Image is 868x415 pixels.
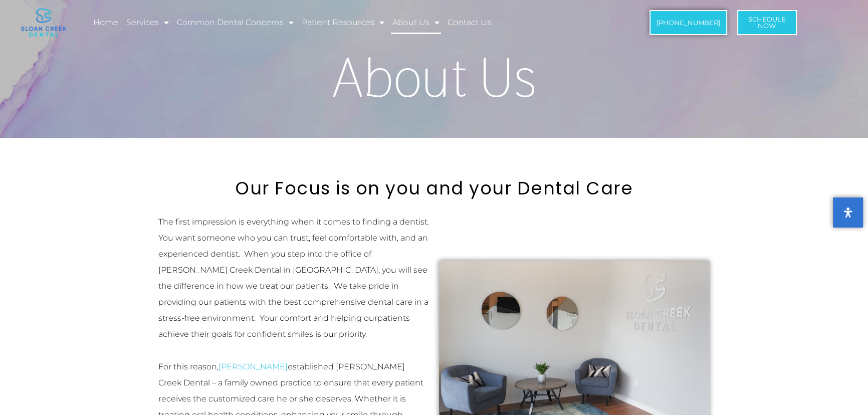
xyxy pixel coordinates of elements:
h2: Our Focus is on you and your Dental Care [153,178,715,199]
span: [PHONE_NUMBER] [657,20,720,26]
a: Home [92,11,120,34]
span: Schedule Now [748,16,786,29]
h1: About Us [148,50,720,105]
a: Common Dental Concerns [175,11,295,34]
button: Open Accessibility Panel [833,197,863,228]
a: [PERSON_NAME] [219,362,288,371]
a: Contact Us [446,11,493,34]
a: Services [125,11,170,34]
img: logo [21,9,66,37]
a: ScheduleNow [737,10,797,35]
a: [PHONE_NUMBER] [649,10,727,35]
a: About Us [391,11,441,34]
a: Patient Resources [300,11,386,34]
nav: Menu [92,11,597,34]
p: The first impression is everything when it comes to finding a dentist. You want someone who you c... [158,214,429,342]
